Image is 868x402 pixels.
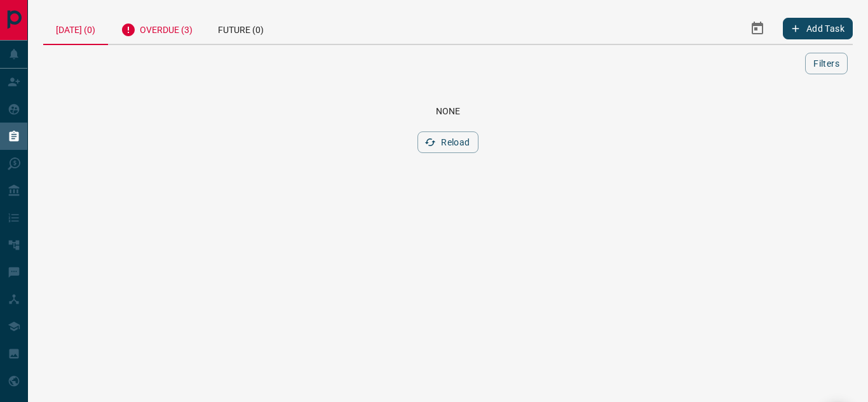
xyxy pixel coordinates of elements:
button: Add Task [783,18,853,39]
div: Future (0) [205,13,276,44]
button: Select Date Range [742,13,773,44]
div: [DATE] (0) [43,13,108,45]
button: Filters [805,53,848,74]
div: None [58,106,837,116]
div: Overdue (3) [108,13,205,44]
button: Reload [417,131,478,153]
